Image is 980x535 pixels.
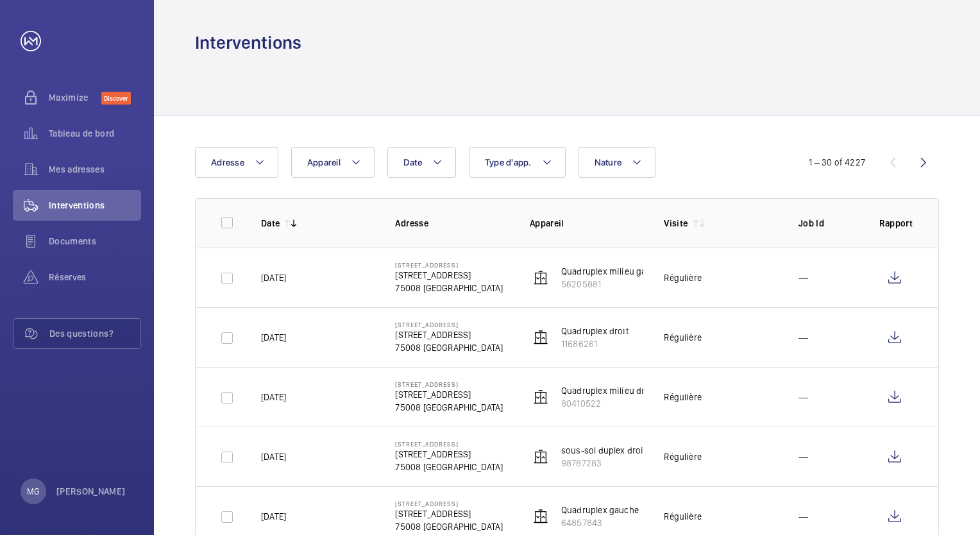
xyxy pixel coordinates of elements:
[798,391,809,403] p: ---
[261,391,286,403] p: [DATE]
[395,341,503,354] p: 75008 [GEOGRAPHIC_DATA]
[395,461,503,473] p: 75008 [GEOGRAPHIC_DATA]
[879,217,913,230] p: Rapport
[395,448,503,461] p: [STREET_ADDRESS]
[561,265,666,278] p: Quadruplex milieu gauche
[261,331,286,344] p: [DATE]
[561,397,655,410] p: 80410522
[395,520,503,533] p: 75008 [GEOGRAPHIC_DATA]
[49,91,101,104] span: Maximize
[395,282,503,294] p: 75008 [GEOGRAPHIC_DATA]
[533,330,548,345] img: elevator.svg
[395,261,503,269] p: [STREET_ADDRESS]
[395,401,503,414] p: 75008 [GEOGRAPHIC_DATA]
[664,271,702,284] div: Régulière
[395,507,503,520] p: [STREET_ADDRESS]
[469,147,566,178] button: Type d'app.
[395,217,509,230] p: Adresse
[664,510,702,523] div: Régulière
[798,450,809,463] p: ---
[261,217,280,230] p: Date
[261,271,286,284] p: [DATE]
[561,325,629,337] p: Quadruplex droit
[809,156,865,169] div: 1 – 30 of 4227
[485,157,532,167] span: Type d'app.
[195,147,278,178] button: Adresse
[561,337,629,350] p: 11686261
[395,388,503,401] p: [STREET_ADDRESS]
[395,328,503,341] p: [STREET_ADDRESS]
[261,450,286,463] p: [DATE]
[533,389,548,405] img: elevator.svg
[533,270,548,285] img: elevator.svg
[533,449,548,464] img: elevator.svg
[49,127,141,140] span: Tableau de bord
[211,157,244,167] span: Adresse
[798,271,809,284] p: ---
[561,444,646,457] p: sous-sol duplex droit
[561,457,646,470] p: 98787283
[291,147,375,178] button: Appareil
[27,485,40,498] p: MG
[395,380,503,388] p: [STREET_ADDRESS]
[664,450,702,463] div: Régulière
[561,516,639,529] p: 64857843
[664,331,702,344] div: Régulière
[561,384,655,397] p: Quadruplex milieu droit
[595,157,622,167] span: Nature
[664,217,688,230] p: Visite
[49,327,140,340] span: Des questions?
[56,485,126,498] p: [PERSON_NAME]
[395,440,503,448] p: [STREET_ADDRESS]
[530,217,643,230] p: Appareil
[195,31,301,55] h1: Interventions
[261,510,286,523] p: [DATE]
[579,147,656,178] button: Nature
[395,500,503,507] p: [STREET_ADDRESS]
[395,321,503,328] p: [STREET_ADDRESS]
[798,510,809,523] p: ---
[49,235,141,248] span: Documents
[798,331,809,344] p: ---
[403,157,422,167] span: Date
[798,217,859,230] p: Job Id
[101,92,131,105] span: Discover
[533,509,548,524] img: elevator.svg
[307,157,341,167] span: Appareil
[395,269,503,282] p: [STREET_ADDRESS]
[49,271,141,284] span: Réserves
[561,504,639,516] p: Quadruplex gauche
[387,147,456,178] button: Date
[49,163,141,176] span: Mes adresses
[49,199,141,212] span: Interventions
[664,391,702,403] div: Régulière
[561,278,666,291] p: 56205881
